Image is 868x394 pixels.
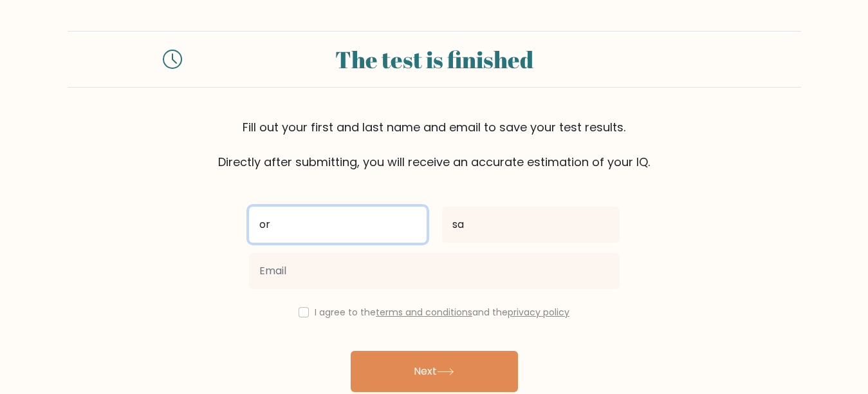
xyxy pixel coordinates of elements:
input: Last name [442,207,620,243]
div: Fill out your first and last name and email to save your test results. Directly after submitting,... [68,118,801,171]
label: I agree to the and the [315,306,569,319]
input: First name [249,207,427,243]
a: privacy policy [508,306,569,319]
div: The test is finished [198,42,671,77]
input: Email [249,253,620,289]
button: Next [351,351,518,392]
a: terms and conditions [376,306,472,319]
